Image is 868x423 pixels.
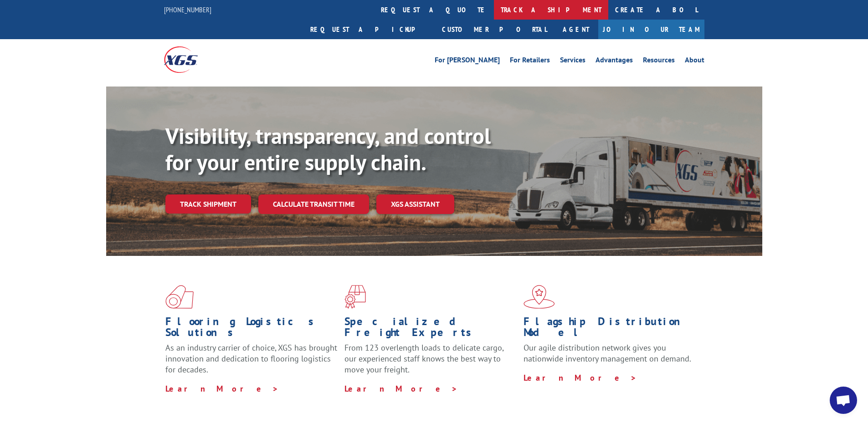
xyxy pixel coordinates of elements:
[165,285,194,309] img: xgs-icon-total-supply-chain-intelligence-red
[435,20,554,39] a: Customer Portal
[165,122,491,176] b: Visibility, transparency, and control for your entire supply chain.
[344,342,517,383] p: From 123 overlength loads to delicate cargo, our experienced staff knows the best way to move you...
[435,56,500,66] a: For [PERSON_NAME]
[524,285,555,309] img: xgs-icon-flagship-distribution-model-red
[524,316,696,342] h1: Flagship Distribution Model
[560,56,586,66] a: Services
[685,56,704,66] a: About
[596,56,633,66] a: Advantages
[165,383,279,394] a: Learn More >
[524,342,691,364] span: Our agile distribution network gives you nationwide inventory management on demand.
[164,5,211,14] a: [PHONE_NUMBER]
[258,194,369,214] a: Calculate transit time
[598,20,704,39] a: Join Our Team
[524,372,637,383] a: Learn More >
[165,194,251,214] a: Track shipment
[165,316,338,342] h1: Flooring Logistics Solutions
[554,20,598,39] a: Agent
[830,387,857,414] a: Open chat
[303,20,435,39] a: Request a pickup
[643,56,675,66] a: Resources
[376,194,454,214] a: XGS ASSISTANT
[165,342,337,375] span: As an industry carrier of choice, XGS has brought innovation and dedication to flooring logistics...
[344,316,517,342] h1: Specialized Freight Experts
[344,383,458,394] a: Learn More >
[510,56,550,66] a: For Retailers
[344,285,366,309] img: xgs-icon-focused-on-flooring-red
